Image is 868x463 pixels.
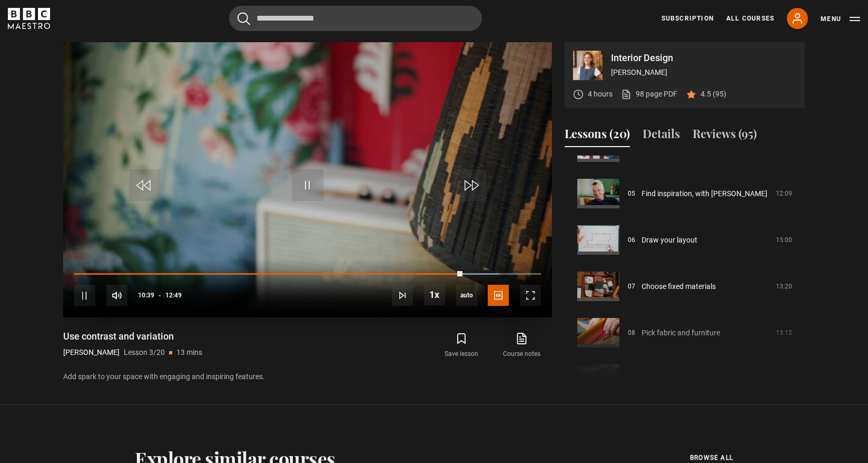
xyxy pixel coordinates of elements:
[662,14,714,23] a: Subscription
[642,281,716,292] a: Choose fixed materials
[392,285,413,306] button: Next Lesson
[492,330,552,361] a: Course notes
[642,188,767,199] a: Find inspiration, with [PERSON_NAME]
[238,12,250,25] button: Submit the search query
[520,285,541,306] button: Fullscreen
[63,42,552,317] video-js: Video Player
[693,125,757,147] button: Reviews (95)
[74,273,541,275] div: Progress Bar
[643,125,680,147] button: Details
[124,347,165,358] p: Lesson 3/20
[176,347,202,358] p: 13 mins
[701,89,726,100] p: 4.5 (95)
[690,452,733,463] span: browse all
[611,67,796,78] p: [PERSON_NAME]
[229,6,482,31] input: Search
[642,235,697,246] a: Draw your layout
[456,285,477,306] span: auto
[821,14,860,24] button: Toggle navigation
[63,371,552,382] p: Add spark to your space with engaging and inspiring features.
[74,285,95,306] button: Pause
[63,347,120,358] p: [PERSON_NAME]
[138,286,154,305] span: 10:39
[456,285,477,306] div: Current quality: 720p
[621,89,677,100] a: 98 page PDF
[8,8,50,29] svg: BBC Maestro
[588,89,613,100] p: 4 hours
[63,330,202,343] h1: Use contrast and variation
[159,292,161,299] span: -
[726,14,774,23] a: All Courses
[106,285,127,306] button: Mute
[611,53,796,63] p: Interior Design
[488,285,509,306] button: Captions
[424,284,445,305] button: Playback Rate
[165,286,182,305] span: 12:49
[565,125,630,147] button: Lessons (20)
[431,330,491,361] button: Save lesson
